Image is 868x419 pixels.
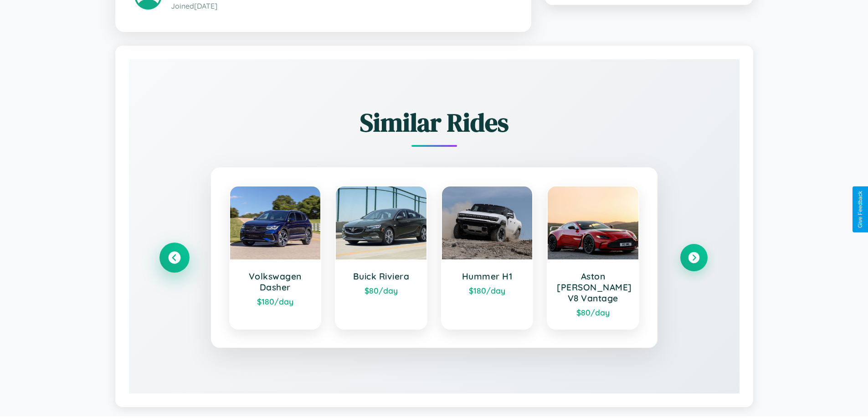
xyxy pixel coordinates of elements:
div: $ 80 /day [557,307,629,317]
div: $ 180 /day [239,296,312,306]
a: Aston [PERSON_NAME] V8 Vantage$80/day [547,186,639,330]
h3: Hummer H1 [451,271,524,282]
a: Buick Riviera$80/day [335,186,427,330]
a: Hummer H1$180/day [441,186,534,330]
h3: Volkswagen Dasher [239,271,312,293]
div: Give Feedback [857,191,863,228]
h3: Aston [PERSON_NAME] V8 Vantage [557,271,629,304]
a: Volkswagen Dasher$180/day [229,186,322,330]
h3: Buick Riviera [345,271,417,282]
div: $ 80 /day [345,285,417,295]
h2: Similar Rides [161,105,708,140]
div: $ 180 /day [451,285,524,295]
